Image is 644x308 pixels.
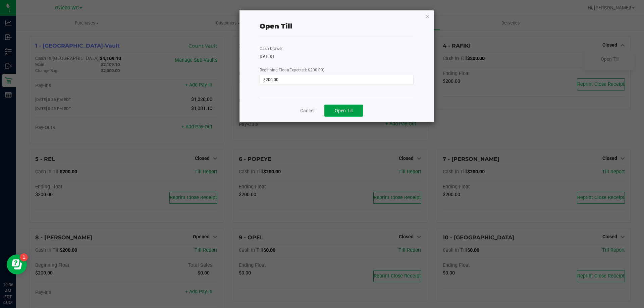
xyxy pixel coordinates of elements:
button: Open Till [324,105,363,117]
div: RAFIKI [260,53,414,60]
label: Cash Drawer [260,46,283,52]
span: (Expected: $200.00) [288,68,324,72]
div: Open Till [260,21,292,31]
span: Beginning Float [260,68,324,72]
iframe: Resource center [7,254,27,274]
a: Cancel [300,107,314,114]
span: Open Till [335,108,353,113]
iframe: Resource center unread badge [20,253,28,261]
